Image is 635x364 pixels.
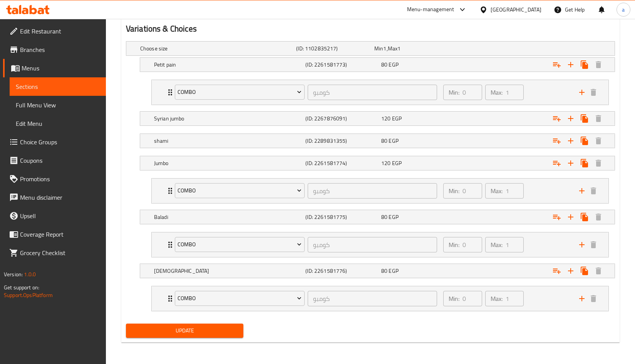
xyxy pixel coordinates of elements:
a: Edit Menu [10,114,106,133]
div: , [374,45,449,52]
span: EGP [392,114,402,124]
li: Expand [145,229,615,260]
button: add [576,87,588,98]
button: Add new choice [564,58,578,72]
button: Delete shami [591,134,605,148]
span: Edit Menu [16,119,100,128]
h5: (ID: 2261581776) [305,267,378,275]
button: Add choice group [550,58,564,72]
span: EGP [389,212,398,222]
button: Add choice group [550,264,564,278]
a: Upsell [3,207,106,225]
button: delete [588,239,599,250]
h5: Jumbo [154,159,302,167]
a: Menu disclaimer [3,188,106,207]
button: delete [588,87,599,98]
h5: (ID: 2289831355) [305,137,378,145]
span: Update [132,326,238,336]
button: Delete Petit pain [591,58,605,72]
a: Support.OpsPlatform [4,290,53,300]
div: Expand [140,156,615,170]
button: Delete Jumbo [591,156,605,170]
h2: Variations & Choices [126,23,615,35]
span: 80 [381,212,387,222]
li: Expand [145,175,615,207]
li: Expand [145,77,615,108]
button: Combo [175,237,305,252]
span: 80 [381,60,387,70]
span: 1 [383,43,386,53]
h5: (ID: 2261581774) [305,159,378,167]
button: Add choice group [550,210,564,224]
span: EGP [389,136,398,146]
button: Add new choice [564,112,578,125]
button: Add choice group [550,156,564,170]
span: Menus [22,63,100,73]
button: add [576,293,588,304]
span: 1 [397,43,400,53]
div: Expand [140,264,615,278]
span: 120 [381,114,390,124]
a: Menus [3,59,106,77]
span: Menu disclaimer [20,193,100,202]
h5: (ID: 1102835217) [296,45,371,52]
a: Sections [10,77,106,96]
h5: (ID: 2261581773) [305,61,378,68]
span: Max [388,43,397,53]
span: Edit Restaurant [20,27,100,36]
div: Expand [140,112,615,125]
button: Clone new choice [578,58,591,72]
span: Sections [16,82,100,91]
button: Clone new choice [578,112,591,125]
button: Clone new choice [578,156,591,170]
span: Grocery Checklist [20,248,100,257]
button: Combo [175,291,305,306]
p: Min: [449,294,459,303]
p: Min: [449,186,459,195]
h5: (ID: 2261581775) [305,213,378,221]
p: Max: [491,186,503,195]
span: Min [374,43,383,53]
button: Combo [175,85,305,100]
div: Expand [152,232,608,257]
div: Expand [140,210,615,224]
span: Combo [178,87,302,97]
p: Max: [491,88,503,97]
a: Grocery Checklist [3,244,106,262]
h5: Choose size [140,45,293,52]
button: add [576,185,588,197]
h5: Petit pain [154,61,302,68]
a: Coupons [3,151,106,170]
h5: Syrian jumbo [154,115,302,122]
a: Promotions [3,170,106,188]
p: Max: [491,240,503,249]
button: Delete Syrian jumbo [591,112,605,125]
span: a [622,5,625,14]
button: Delete Syrian [591,264,605,278]
button: add [576,239,588,250]
span: Version: [4,269,23,279]
button: Clone new choice [578,264,591,278]
span: Combo [178,186,302,195]
button: Add new choice [564,134,578,148]
a: Coverage Report [3,225,106,244]
button: Delete Baladi [591,210,605,224]
span: 1.0.0 [24,269,36,279]
span: Upsell [20,211,100,220]
div: Expand [152,179,608,203]
a: Choice Groups [3,133,106,151]
span: EGP [389,60,398,70]
a: Edit Restaurant [3,22,106,40]
p: Min: [449,240,459,249]
button: Add new choice [564,156,578,170]
button: Clone new choice [578,134,591,148]
p: Max: [491,294,503,303]
button: Update [126,324,244,338]
div: Menu-management [407,5,454,14]
span: Coverage Report [20,230,100,239]
h5: (ID: 2267876091) [305,115,378,122]
span: Choice Groups [20,137,100,147]
button: Add choice group [550,134,564,148]
button: Add choice group [550,112,564,125]
span: Full Menu View [16,100,100,110]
